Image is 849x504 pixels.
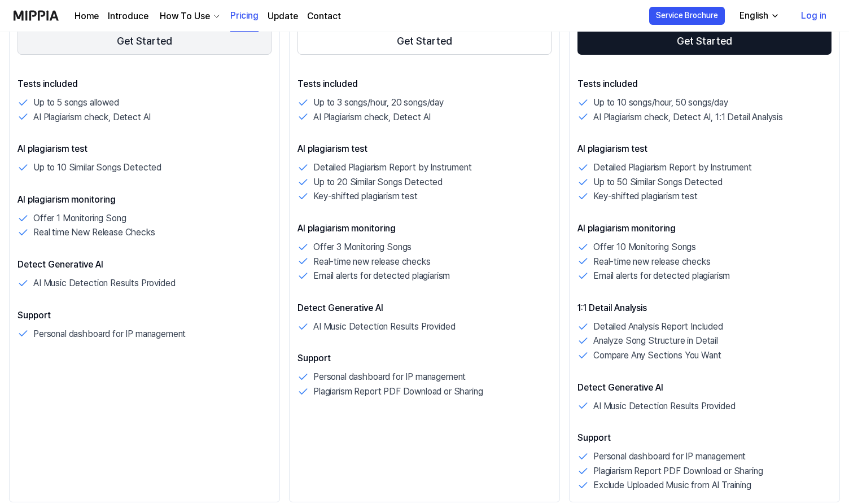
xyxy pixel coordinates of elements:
button: Get Started [297,28,552,55]
p: AI Music Detection Results Provided [313,319,455,334]
p: AI plagiarism test [577,142,832,156]
p: Up to 10 songs/hour, 50 songs/day [593,95,728,110]
p: Tests included [17,77,272,91]
p: Offer 1 Monitoring Song [33,211,126,226]
p: Offer 3 Monitoring Songs [313,240,412,255]
p: Detect Generative AI [17,258,272,271]
button: Service Brochure [649,7,725,25]
a: Get Started [17,25,272,57]
p: AI plagiarism monitoring [297,222,552,235]
p: AI Plagiarism check, Detect AI [33,110,151,125]
p: Tests included [577,77,832,91]
p: Up to 50 Similar Songs Detected [593,175,723,190]
a: Update [268,10,298,23]
p: Personal dashboard for IP management [313,370,466,384]
p: Detailed Analysis Report Included [593,319,723,334]
p: Email alerts for detected plagiarism [593,269,730,283]
p: Personal dashboard for IP management [33,327,186,341]
p: Tests included [297,77,552,91]
p: AI Music Detection Results Provided [593,399,735,414]
p: AI Music Detection Results Provided [33,276,175,291]
p: Exclude Uploaded Music from AI Training [593,478,751,493]
button: Get Started [577,28,832,55]
p: Support [577,431,832,445]
p: Support [17,309,272,322]
a: Pricing [230,1,259,32]
p: Detailed Plagiarism Report by Instrument [593,160,752,175]
p: AI plagiarism monitoring [17,193,272,207]
a: Get Started [297,25,552,57]
p: Offer 10 Monitoring Songs [593,240,696,255]
p: AI Plagiarism check, Detect AI [313,110,431,125]
button: Get Started [17,28,272,55]
a: Get Started [577,25,832,57]
p: Plagiarism Report PDF Download or Sharing [593,464,763,479]
div: English [737,9,771,23]
button: How To Use [157,10,221,23]
p: Key-shifted plagiarism test [313,189,418,204]
p: Up to 5 songs allowed [33,95,119,110]
p: Support [297,352,552,365]
p: Real time New Release Checks [33,225,155,240]
p: AI plagiarism monitoring [577,222,832,235]
p: Key-shifted plagiarism test [593,189,698,204]
p: Detect Generative AI [297,301,552,315]
div: How To Use [157,10,212,23]
p: AI plagiarism test [17,142,272,156]
p: Real-time new release checks [593,255,711,269]
p: Detect Generative AI [577,381,832,395]
p: Compare Any Sections You Want [593,348,721,363]
p: Real-time new release checks [313,255,431,269]
p: Analyze Song Structure in Detail [593,334,718,348]
a: Home [75,10,99,23]
p: Plagiarism Report PDF Download or Sharing [313,384,483,399]
p: AI Plagiarism check, Detect AI, 1:1 Detail Analysis [593,110,783,125]
p: Up to 20 Similar Songs Detected [313,175,443,190]
p: 1:1 Detail Analysis [577,301,832,315]
a: Contact [307,10,341,23]
p: Up to 10 Similar Songs Detected [33,160,161,175]
p: AI plagiarism test [297,142,552,156]
p: Email alerts for detected plagiarism [313,269,450,283]
a: Introduce [108,10,148,23]
p: Detailed Plagiarism Report by Instrument [313,160,472,175]
p: Personal dashboard for IP management [593,449,746,464]
p: Up to 3 songs/hour, 20 songs/day [313,95,444,110]
button: English [730,5,786,27]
